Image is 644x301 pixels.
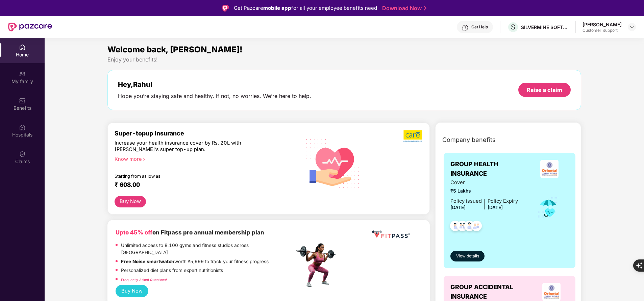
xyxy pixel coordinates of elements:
div: Super-topup Insurance [115,130,294,137]
div: Hey, Rahul [118,80,311,89]
div: Starting from as low as [115,174,266,178]
img: fppp.png [371,228,411,241]
img: svg+xml;base64,PHN2ZyBpZD0iSGVscC0zMngzMiIgeG1sbnM9Imh0dHA6Ly93d3cudzMub3JnLzIwMDAvc3ZnIiB3aWR0aD... [462,24,469,31]
img: svg+xml;base64,PHN2ZyB4bWxucz0iaHR0cDovL3d3dy53My5vcmcvMjAwMC9zdmciIHdpZHRoPSI0OC45NDMiIGhlaWdodD... [461,219,478,235]
img: b5dec4f62d2307b9de63beb79f102df3.png [403,130,423,143]
img: svg+xml;base64,PHN2ZyB4bWxucz0iaHR0cDovL3d3dy53My5vcmcvMjAwMC9zdmciIHhtbG5zOnhsaW5rPSJodHRwOi8vd3... [301,130,365,196]
strong: Free Noise smartwatch [121,259,174,264]
b: Upto 45% off [116,229,152,236]
span: Company benefits [442,135,496,145]
img: svg+xml;base64,PHN2ZyBpZD0iRHJvcGRvd24tMzJ4MzIiIHhtbG5zPSJodHRwOi8vd3d3LnczLm9yZy8yMDAwL3N2ZyIgd2... [629,24,635,30]
div: Know more [115,156,290,161]
div: ₹ 608.00 [115,181,288,189]
span: Welcome back, [PERSON_NAME]! [107,45,243,54]
img: Stroke [424,5,426,12]
div: Get Help [471,24,488,30]
img: New Pazcare Logo [8,23,52,31]
span: Cover [450,179,518,186]
div: [PERSON_NAME] [583,21,622,28]
span: S [511,23,515,31]
img: insurerLogo [540,160,559,178]
span: GROUP HEALTH INSURANCE [450,159,530,179]
img: svg+xml;base64,PHN2ZyB4bWxucz0iaHR0cDovL3d3dy53My5vcmcvMjAwMC9zdmciIHdpZHRoPSI0OC45NDMiIGhlaWdodD... [447,219,464,235]
span: View details [456,253,479,259]
button: Buy Now [116,285,148,297]
div: Enjoy your benefits! [107,56,581,63]
div: Customer_support [583,28,622,33]
button: Buy Now [115,196,146,208]
a: Frequently Asked Questions! [121,278,167,282]
span: [DATE] [488,205,503,210]
img: svg+xml;base64,PHN2ZyBpZD0iSG9zcGl0YWxzIiB4bWxucz0iaHR0cDovL3d3dy53My5vcmcvMjAwMC9zdmciIHdpZHRoPS... [19,124,26,131]
strong: mobile app [263,5,291,11]
span: [DATE] [450,205,466,210]
a: Download Now [382,5,424,12]
img: svg+xml;base64,PHN2ZyBpZD0iQ2xhaW0iIHhtbG5zPSJodHRwOi8vd3d3LnczLm9yZy8yMDAwL3N2ZyIgd2lkdGg9IjIwIi... [19,151,26,157]
button: View details [450,251,485,261]
img: svg+xml;base64,PHN2ZyBpZD0iQmVuZWZpdHMiIHhtbG5zPSJodHRwOi8vd3d3LnczLm9yZy8yMDAwL3N2ZyIgd2lkdGg9Ij... [19,97,26,104]
p: worth ₹5,999 to track your fitness progress [121,258,269,266]
img: icon [537,197,559,219]
span: right [142,157,146,161]
img: svg+xml;base64,PHN2ZyB3aWR0aD0iMjAiIGhlaWdodD0iMjAiIHZpZXdCb3g9IjAgMCAyMCAyMCIgZmlsbD0ibm9uZSIgeG... [19,71,26,77]
div: SILVERMINE SOFTWARE INDIA PRIVATE LIMITED [521,24,568,30]
div: Policy issued [450,197,482,205]
img: svg+xml;base64,PHN2ZyB4bWxucz0iaHR0cDovL3d3dy53My5vcmcvMjAwMC9zdmciIHdpZHRoPSI0OC45NDMiIGhlaWdodD... [468,219,485,235]
div: Get Pazcare for all your employee benefits need [234,4,377,12]
p: Personalized diet plans from expert nutritionists [121,267,223,274]
span: ₹5 Lakhs [450,187,518,195]
img: insurerLogo [542,283,561,301]
div: Increase your health insurance cover by Rs. 20L with [PERSON_NAME]’s super top-up plan. [115,140,265,153]
img: svg+xml;base64,PHN2ZyB4bWxucz0iaHR0cDovL3d3dy53My5vcmcvMjAwMC9zdmciIHdpZHRoPSI0OC45MTUiIGhlaWdodD... [454,219,471,235]
img: Logo [222,5,229,11]
img: fpp.png [294,242,342,289]
img: svg+xml;base64,PHN2ZyBpZD0iSG9tZSIgeG1sbnM9Imh0dHA6Ly93d3cudzMub3JnLzIwMDAvc3ZnIiB3aWR0aD0iMjAiIG... [19,44,26,51]
b: on Fitpass pro annual membership plan [116,229,264,236]
p: Unlimited access to 8,100 gyms and fitness studios across [GEOGRAPHIC_DATA] [121,242,294,256]
div: Policy Expiry [488,197,518,205]
div: Raise a claim [527,86,562,94]
div: Hope you’re staying safe and healthy. If not, no worries. We’re here to help. [118,93,311,100]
